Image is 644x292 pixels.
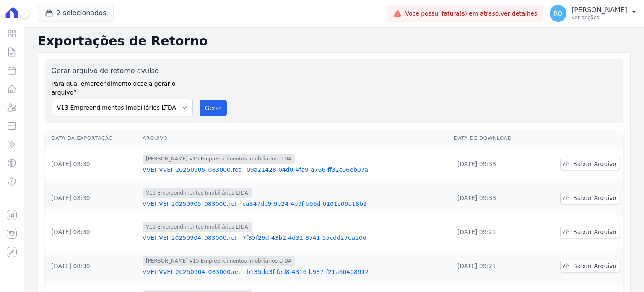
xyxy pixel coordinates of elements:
[45,181,139,215] td: [DATE] 08:30
[45,130,139,147] th: Data da Exportação
[143,222,252,232] span: V13 Empreendimentos Imobiliários LTDA
[560,158,620,170] a: Baixar Arquivo
[451,249,536,283] td: [DATE] 09:21
[143,200,447,208] a: VVEI_VEI_20250905_083000.ret - ca347de9-9e24-4e9f-b96d-0101c09a18b2
[45,215,139,249] td: [DATE] 08:30
[38,34,631,49] h2: Exportações de Retorno
[52,66,193,76] label: Gerar arquivo de retorno avulso
[543,2,644,25] button: RO [PERSON_NAME] Ver opções
[45,147,139,181] td: [DATE] 08:30
[139,130,451,147] th: Arquivo
[143,268,447,276] a: VVEI_VVEI_20250904_083000.ret - b135dd3f-fed8-4316-b937-f21a60408912
[143,234,447,242] a: VVEI_VEI_20250904_083000.ret - 7f35f26d-43b2-4d32-8741-55cdd27ea106
[200,100,227,116] button: Gerar
[560,192,620,204] a: Baixar Arquivo
[554,11,563,16] span: RO
[451,147,536,181] td: [DATE] 09:38
[501,10,538,17] a: Ver detalhes
[405,9,537,18] span: Você possui fatura(s) em atraso.
[573,228,616,236] span: Baixar Arquivo
[571,14,627,21] p: Ver opções
[45,249,139,283] td: [DATE] 08:30
[143,166,447,174] a: VVEI_VVEI_20250905_083000.ret - 09a21428-04d0-4fa9-a766-ff32c96eb07a
[571,6,627,14] p: [PERSON_NAME]
[143,256,295,266] span: [PERSON_NAME] V15 Empreendimentos Imobiliarios LTDA
[38,5,114,21] button: 2 selecionados
[573,160,616,168] span: Baixar Arquivo
[451,181,536,215] td: [DATE] 09:38
[52,76,193,97] label: Para qual empreendimento deseja gerar o arquivo?
[560,260,620,272] a: Baixar Arquivo
[451,130,536,147] th: Data de Download
[143,154,295,164] span: [PERSON_NAME] V15 Empreendimentos Imobiliarios LTDA
[560,226,620,238] a: Baixar Arquivo
[573,262,616,270] span: Baixar Arquivo
[451,215,536,249] td: [DATE] 09:21
[143,188,252,198] span: V13 Empreendimentos Imobiliários LTDA
[573,194,616,202] span: Baixar Arquivo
